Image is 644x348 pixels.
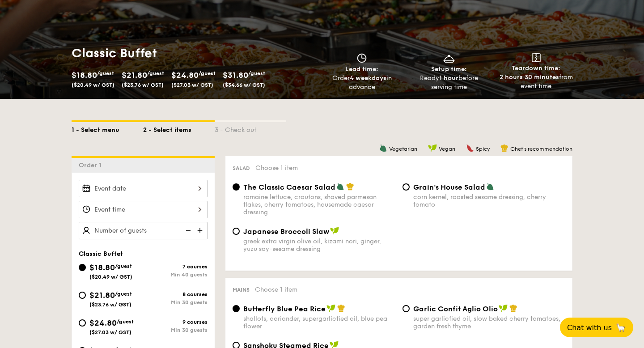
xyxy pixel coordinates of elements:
[115,263,132,269] span: /guest
[560,318,633,337] button: Chat with us🦙
[115,291,132,297] span: /guest
[122,70,147,80] span: $21.80
[143,291,208,297] div: 8 courses
[89,263,115,272] span: $18.80
[171,82,213,88] span: ($27.03 w/ GST)
[255,164,298,172] span: Choose 1 item
[402,305,410,312] input: Garlic Confit Aglio Oliosuper garlicfied oil, slow baked cherry tomatoes, garden fresh thyme
[355,53,369,63] img: icon-clock.2db775ea.svg
[233,183,240,191] input: The Classic Caesar Saladromaine lettuce, croutons, shaved parmesan flakes, cherry tomatoes, house...
[439,74,458,82] strong: 1 hour
[615,323,626,333] span: 🦙
[326,304,335,312] img: icon-vegan.f8ff3823.svg
[199,70,216,76] span: /guest
[72,82,114,88] span: ($20.49 w/ GST)
[181,222,194,239] img: icon-reduce.1d2dbef1.svg
[350,74,386,82] strong: 4 weekdays
[428,144,437,152] img: icon-vegan.f8ff3823.svg
[233,287,250,293] span: Mains
[89,318,117,328] span: $24.80
[567,323,612,332] span: Chat with us
[243,193,395,216] div: romaine lettuce, croutons, shaved parmesan flakes, cherry tomatoes, housemade caesar dressing
[89,329,131,335] span: ($27.03 w/ GST)
[476,146,490,152] span: Spicy
[143,263,208,270] div: 7 courses
[194,222,208,239] img: icon-add.58712e84.svg
[409,74,489,92] div: Ready before serving time
[143,272,208,278] div: Min 40 guests
[243,183,335,191] span: The Classic Caesar Salad
[499,304,508,312] img: icon-vegan.f8ff3823.svg
[413,193,565,208] div: corn kernel, roasted sesame dressing, cherry tomato
[79,222,208,239] input: Number of guests
[486,182,494,191] img: icon-vegetarian.fe4039eb.svg
[143,327,208,333] div: Min 30 guests
[413,183,485,191] span: Grain's House Salad
[248,70,265,76] span: /guest
[215,122,286,135] div: 3 - Check out
[117,318,134,325] span: /guest
[243,315,395,330] div: shallots, coriander, supergarlicfied oil, blue pea flower
[413,305,498,313] span: Garlic Confit Aglio Olio
[500,73,559,81] strong: 2 hours 30 minutes
[122,82,164,88] span: ($23.76 w/ GST)
[89,301,131,308] span: ($23.76 w/ GST)
[89,290,115,300] span: $21.80
[143,319,208,325] div: 9 courses
[255,286,297,293] span: Choose 1 item
[337,304,345,312] img: icon-chef-hat.a58ddaea.svg
[223,70,248,80] span: $31.80
[336,182,344,191] img: icon-vegetarian.fe4039eb.svg
[72,122,143,135] div: 1 - Select menu
[72,45,318,61] h1: Classic Buffet
[413,315,565,330] div: super garlicfied oil, slow baked cherry tomatoes, garden fresh thyme
[147,70,164,76] span: /guest
[439,146,455,152] span: Vegan
[346,182,354,191] img: icon-chef-hat.a58ddaea.svg
[79,180,208,197] input: Event date
[442,53,456,63] img: icon-dish.430c3a2e.svg
[143,122,215,135] div: 2 - Select items
[500,144,508,152] img: icon-chef-hat.a58ddaea.svg
[510,146,572,152] span: Chef's recommendation
[466,144,474,152] img: icon-spicy.37a8142b.svg
[402,183,410,191] input: Grain's House Saladcorn kernel, roasted sesame dressing, cherry tomato
[345,65,378,73] span: Lead time:
[243,238,395,253] div: greek extra virgin olive oil, kizami nori, ginger, yuzu soy-sesame dressing
[89,274,132,280] span: ($20.49 w/ GST)
[79,264,86,271] input: $18.80/guest($20.49 w/ GST)7 coursesMin 40 guests
[79,292,86,299] input: $21.80/guest($23.76 w/ GST)8 coursesMin 30 guests
[171,70,199,80] span: $24.80
[532,53,541,62] img: icon-teardown.65201eee.svg
[243,227,329,236] span: Japanese Broccoli Slaw
[431,65,467,73] span: Setup time:
[72,70,97,80] span: $18.80
[509,304,517,312] img: icon-chef-hat.a58ddaea.svg
[223,82,265,88] span: ($34.66 w/ GST)
[389,146,417,152] span: Vegetarian
[512,64,560,72] span: Teardown time:
[233,165,250,171] span: Salad
[79,201,208,218] input: Event time
[97,70,114,76] span: /guest
[233,228,240,235] input: Japanese Broccoli Slawgreek extra virgin olive oil, kizami nori, ginger, yuzu soy-sesame dressing
[496,73,576,91] div: from event time
[143,299,208,306] div: Min 30 guests
[79,161,105,169] span: Order 1
[79,319,86,327] input: $24.80/guest($27.03 w/ GST)9 coursesMin 30 guests
[330,227,339,235] img: icon-vegan.f8ff3823.svg
[79,250,123,258] span: Classic Buffet
[233,305,240,312] input: Butterfly Blue Pea Riceshallots, coriander, supergarlicfied oil, blue pea flower
[322,74,402,92] div: Order in advance
[379,144,387,152] img: icon-vegetarian.fe4039eb.svg
[243,305,326,313] span: Butterfly Blue Pea Rice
